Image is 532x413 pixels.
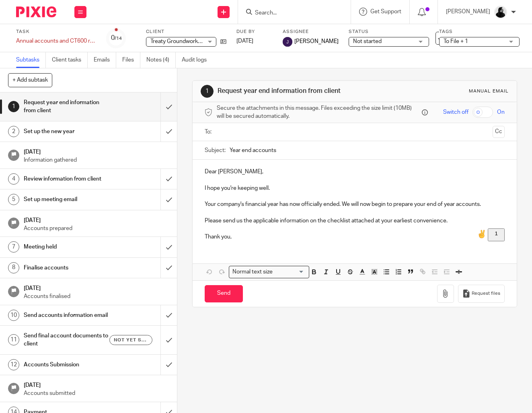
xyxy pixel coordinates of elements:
span: Normal text size [231,268,275,276]
label: Tags [439,29,520,35]
p: Information gathered [24,156,169,164]
span: Get Support [370,9,401,14]
span: Request files [472,290,500,297]
div: 0 [111,33,122,43]
div: 1 [201,85,214,98]
div: 8 [8,262,19,273]
div: 10 [8,310,19,321]
img: PHOTO-2023-03-20-11-06-28%203.jpg [494,6,507,18]
p: Your company's financial year has now officially ended. We will now begin to prepare your end of ... [205,200,505,208]
h1: Request year end information from client [24,97,110,117]
p: Thank you, [205,233,505,241]
h1: [DATE] [24,379,169,389]
span: Not yet sent [114,337,148,343]
div: 7 [8,241,19,253]
label: Client [146,29,226,35]
span: Treaty Groundwork Ltd [150,39,207,44]
h1: Set up the new year [24,125,110,138]
h1: Request year end information from client [218,87,372,95]
h1: Meeting held [24,241,110,253]
h1: Send accounts information email [24,309,110,321]
a: Client tasks [52,52,88,68]
button: + Add subtask [8,73,52,87]
span: [PERSON_NAME] [294,37,339,45]
div: 4 [8,173,19,185]
label: Task [16,29,97,35]
label: Due by [236,29,273,35]
div: 12 [8,359,19,370]
input: Search [254,10,327,17]
div: 2 [8,126,19,137]
input: Search for option [275,268,304,276]
a: Emails [94,52,116,68]
p: Please send us the applicable information on the checklist attached at your earliest convenience. [205,217,505,225]
h1: Set up meeting email [24,193,110,205]
p: I hope you're keeping well. [205,184,505,192]
img: Pixie [16,6,56,17]
small: /14 [115,36,122,41]
span: Switch off [443,108,468,116]
h1: Finalise accounts [24,262,110,274]
span: [DATE] [236,38,253,44]
h1: Review information from client [24,173,110,185]
div: Search for option [229,266,309,278]
label: To: [205,128,214,136]
a: Notes (4) [146,52,176,68]
h1: [DATE] [24,214,169,224]
p: Dear [PERSON_NAME], [205,168,505,176]
h1: Send final account documents to client [24,330,110,350]
div: Annual accounts and CT600 return [16,37,97,45]
button: Request files [458,285,505,303]
a: Subtasks [16,52,46,68]
p: Accounts finalised [24,292,169,300]
a: Files [122,52,140,68]
span: On [497,108,505,116]
a: Audit logs [182,52,213,68]
p: Accounts prepared [24,224,169,232]
p: Accounts submitted [24,389,169,397]
img: svg%3E [283,37,292,47]
div: 1 [8,101,19,112]
button: Cc [493,126,505,138]
label: Subject: [205,146,226,154]
span: Secure the attachments in this message. Files exceeding the size limit (10MB) will be secured aut... [217,104,420,121]
label: Status [349,29,429,35]
div: 11 [8,334,19,345]
span: To File + 1 [444,39,468,44]
p: [PERSON_NAME] [446,8,490,16]
span: Not started [353,39,382,44]
div: To enrich screen reader interactions, please activate Accessibility in Grammarly extension settings [193,160,517,247]
h1: [DATE] [24,282,169,292]
h1: [DATE] [24,146,169,156]
label: Assignee [283,29,339,35]
input: Send [205,285,243,302]
div: Manual email [469,88,509,95]
h1: Accounts Submission [24,359,110,371]
div: 5 [8,194,19,205]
